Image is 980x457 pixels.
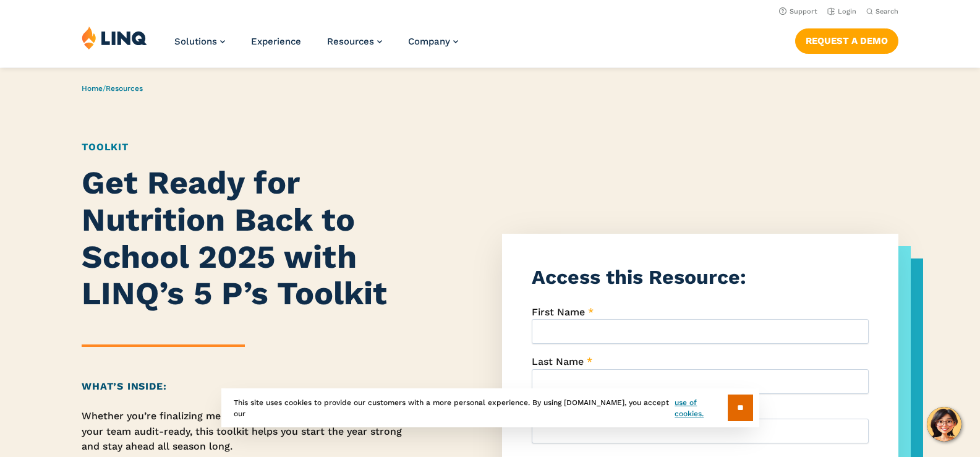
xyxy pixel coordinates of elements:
h3: Access this Resource: [532,263,869,291]
a: Home [82,84,103,93]
a: Resources [106,84,143,93]
span: Resources [327,36,374,47]
a: Support [779,7,817,15]
span: Last Name [532,356,584,367]
span: Company [408,36,450,47]
button: Open Search Bar [866,7,898,16]
a: Solutions [174,36,225,47]
div: This site uses cookies to provide our customers with a more personal experience. By using [DOMAIN... [221,388,759,427]
nav: Primary Navigation [174,26,458,67]
a: Toolkit [82,141,129,153]
a: Request a Demo [795,28,898,53]
h2: What’s Inside: [82,379,407,394]
a: Resources [327,36,382,47]
img: LINQ | K‑12 Software [82,26,147,49]
button: Hello, have a question? Let’s chat. [927,407,961,442]
a: Login [827,7,856,15]
a: Experience [251,36,301,47]
a: Company [408,36,458,47]
span: / [82,84,143,93]
strong: Get Ready for Nutrition Back to School 2025 with LINQ’s 5 P’s Toolkit [82,164,387,312]
nav: Button Navigation [795,26,898,53]
a: use of cookies. [675,397,727,419]
span: First Name [532,306,585,318]
span: Solutions [174,36,217,47]
span: Search [876,7,898,15]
